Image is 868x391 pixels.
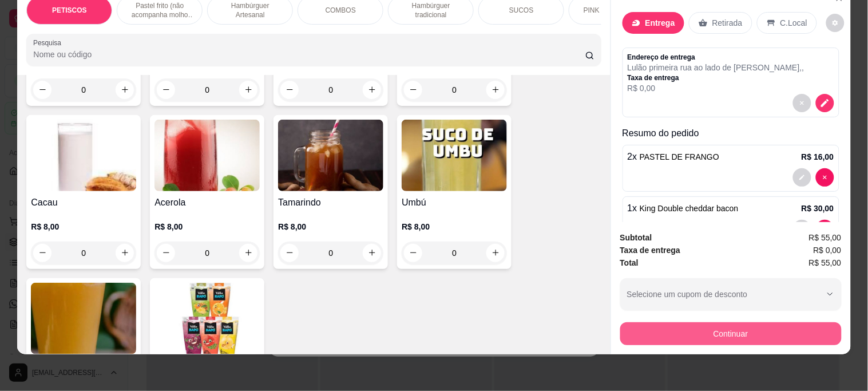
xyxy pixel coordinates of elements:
[326,6,356,15] p: COMBOS
[640,204,739,213] span: King Double cheddar bacon
[363,244,381,262] button: increase-product-quantity
[31,196,136,210] h4: Cacau
[278,120,383,191] img: product-image
[826,14,845,32] button: decrease-product-quantity
[816,168,834,187] button: decrease-product-quantity
[33,81,51,99] button: decrease-product-quantity
[402,221,507,232] p: R$ 8,00
[802,203,834,214] p: R$ 30,00
[154,196,260,210] h4: Acerola
[809,256,842,269] span: R$ 55,00
[31,120,136,191] img: product-image
[280,244,299,262] button: decrease-product-quantity
[398,1,464,19] p: Hambúrguer tradicional
[814,244,842,256] span: R$ 0,00
[154,120,260,191] img: product-image
[809,231,842,244] span: R$ 55,00
[620,246,681,255] strong: Taxa de entrega
[402,120,507,191] img: product-image
[645,17,675,29] p: Entrega
[239,81,257,99] button: increase-product-quantity
[278,196,383,210] h4: Tamarindo
[52,6,87,15] p: PETISCOS
[509,6,534,15] p: SUCOS
[584,6,640,15] p: PINK LEMONADE
[402,196,507,210] h4: Umbú
[628,202,739,215] p: 1 x
[628,62,804,73] p: Lulão primeira rua ao lado de [PERSON_NAME] , ,
[628,150,720,164] p: 2 x
[33,38,65,48] label: Pesquisa
[31,283,136,354] img: product-image
[640,152,719,161] span: PASTEL DE FRANGO
[33,49,585,60] input: Pesquisa
[802,151,834,163] p: R$ 16,00
[154,221,260,232] p: R$ 8,00
[793,220,811,238] button: decrease-product-quantity
[628,82,804,94] p: R$ 0,00
[628,53,804,62] p: Endereço de entrega
[793,168,811,187] button: decrease-product-quantity
[126,1,193,19] p: Pastel frito (não acompanha molho artesanal)
[620,233,652,242] strong: Subtotal
[31,221,136,232] p: R$ 8,00
[816,220,834,238] button: decrease-product-quantity
[620,278,842,310] button: Selecione um cupom de desconto
[793,94,811,112] button: decrease-product-quantity
[628,73,804,82] p: Taxa de entrega
[217,1,283,19] p: Hambúrguer Artesanal
[157,81,175,99] button: decrease-product-quantity
[816,94,834,112] button: decrease-product-quantity
[620,258,639,267] strong: Total
[780,17,807,29] p: C.Local
[116,81,134,99] button: increase-product-quantity
[620,322,842,345] button: Continuar
[712,17,743,29] p: Retirada
[278,221,383,232] p: R$ 8,00
[623,127,839,140] p: Resumo do pedido
[154,283,260,354] img: product-image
